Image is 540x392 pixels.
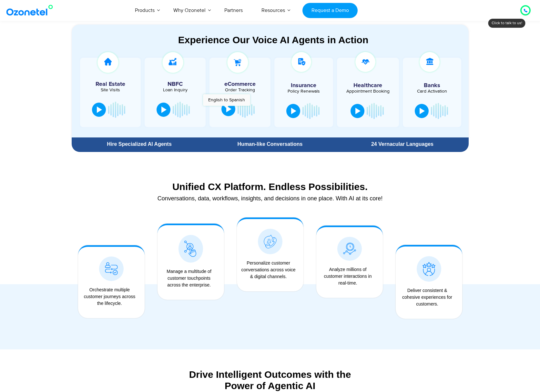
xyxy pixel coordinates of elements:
h5: NBFC [148,81,202,87]
h5: eCommerce [213,81,267,87]
div: Loan Inquiry [148,88,202,92]
div: Conversations, data, workflows, insights, and decisions in one place. With AI at its core! [75,196,465,201]
div: 24 Vernacular Languages [339,142,465,147]
h5: Insurance [278,83,330,88]
div: Drive Intelligent Outcomes with the Power of Agentic AI [72,369,469,391]
div: Personalize customer conversations across voice & digital channels. [240,260,297,280]
div: Orchestrate multiple customer journeys across the lifecycle. [81,286,138,307]
div: Deliver consistent & cohesive experiences for customers. [399,287,456,307]
div: Unified CX Platform. Endless Possibilities. [75,181,465,192]
div: Order Tracking [213,88,267,92]
div: Hire Specialized AI Agents [75,142,204,147]
div: Manage a multitude of customer touchpoints across the enterprise. [161,268,218,288]
div: Card Activation [406,89,458,94]
div: Analyze millions of customer interactions in real-time. [320,266,376,286]
h5: Banks [406,83,458,88]
div: Policy Renewals [278,89,330,94]
h5: Healthcare [342,83,394,88]
div: Site Visits [83,88,138,92]
div: Human-like Conversations [207,142,333,147]
div: Appointment Booking [342,89,394,94]
a: Request a Demo [302,3,358,18]
h5: Real Estate [83,81,138,87]
div: Experience Our Voice AI Agents in Action [78,34,469,45]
